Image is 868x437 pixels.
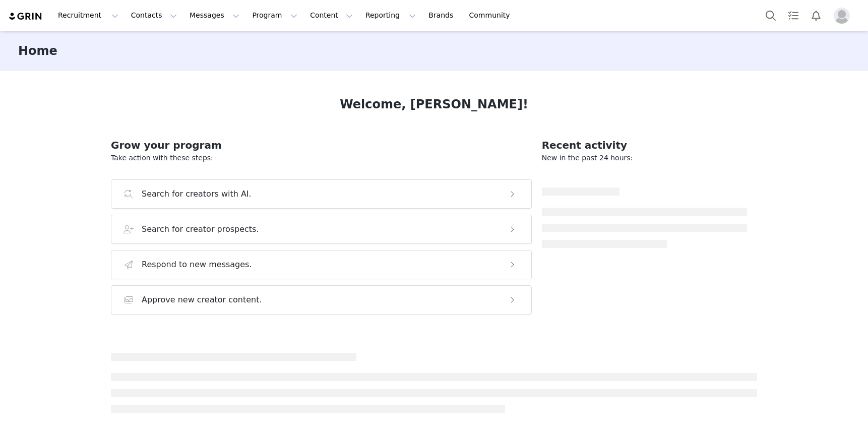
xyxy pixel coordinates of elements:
[542,153,747,163] p: New in the past 24 hours:
[359,4,422,27] button: Reporting
[304,4,359,27] button: Content
[111,138,532,153] h2: Grow your program
[52,4,125,27] button: Recruitment
[111,285,532,315] button: Approve new creator content.
[805,4,827,27] button: Notifications
[125,4,183,27] button: Contacts
[111,179,532,209] button: Search for creators with AI.
[834,8,850,24] img: placeholder-profile.jpg
[183,4,245,27] button: Messages
[340,95,528,113] h1: Welcome, [PERSON_NAME]!
[142,259,252,271] h3: Respond to new messages.
[111,215,532,244] button: Search for creator prospects.
[111,250,532,279] button: Respond to new messages.
[463,4,521,27] a: Community
[142,223,259,235] h3: Search for creator prospects.
[542,138,747,153] h2: Recent activity
[828,8,860,24] button: Profile
[8,12,43,21] img: grin logo
[142,188,252,200] h3: Search for creators with AI.
[760,4,782,27] button: Search
[18,42,57,60] h3: Home
[246,4,303,27] button: Program
[142,294,262,306] h3: Approve new creator content.
[111,153,532,163] p: Take action with these steps:
[422,4,462,27] a: Brands
[782,4,804,27] a: Tasks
